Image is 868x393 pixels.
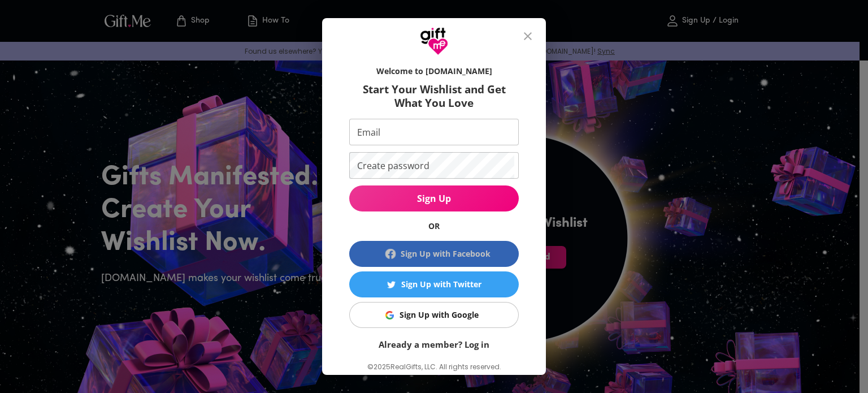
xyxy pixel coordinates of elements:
button: Sign Up with GoogleSign Up with Google [349,302,519,328]
div: Sign Up with Google [400,309,479,321]
h6: OR [349,221,519,232]
img: GiftMe Logo [420,27,448,55]
button: Sign Up with TwitterSign Up with Twitter [349,271,519,297]
img: Sign Up with Twitter [387,280,396,289]
button: close [514,23,541,50]
button: Sign Up [349,185,519,211]
h6: Start Your Wishlist and Get What You Love [349,83,519,110]
p: © 2025 RealGifts, LLC. All rights reserved. [349,360,519,374]
div: Sign Up with Facebook [401,248,491,260]
div: Sign Up with Twitter [401,278,481,291]
h6: Welcome to [DOMAIN_NAME] [349,66,519,77]
img: Sign Up with Google [385,311,394,319]
a: Already a member? Log in [379,339,489,350]
span: Sign Up [349,192,519,205]
button: Sign Up with Facebook [349,241,519,267]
